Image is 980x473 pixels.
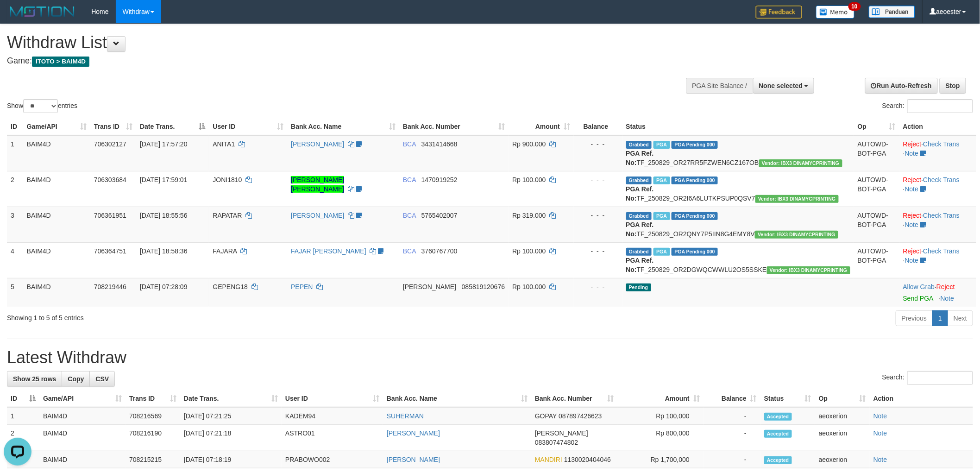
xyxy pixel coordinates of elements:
span: JONI1810 [213,176,242,183]
a: [PERSON_NAME] [291,140,344,148]
div: - - - [578,139,619,149]
th: Game/API: activate to sort column ascending [39,390,126,407]
span: Copy [68,375,84,383]
span: Accepted [764,413,792,421]
b: PGA Ref. No: [626,221,654,238]
td: AUTOWD-BOT-PGA [854,135,899,171]
td: Rp 800,000 [617,425,704,451]
td: BAIM4D [23,171,90,207]
a: Next [948,310,973,326]
td: TF_250829_OR2I6A6LUTKPSUP0QSV7 [622,171,854,207]
span: Copy 3760767700 to clipboard [421,247,458,255]
th: Date Trans.: activate to sort column ascending [180,390,282,407]
span: 706302127 [94,140,126,148]
td: TF_250829_OR2DGWQCWWLU2OS5SSKE [622,242,854,278]
span: Rp 319.000 [512,212,546,219]
span: Copy 085819120676 to clipboard [462,283,505,290]
td: 1 [7,135,23,171]
td: · · [899,242,976,278]
td: aeoxerion [815,407,870,425]
span: RAPATAR [213,212,242,219]
td: BAIM4D [23,135,90,171]
button: Open LiveChat chat widget [4,4,31,32]
td: AUTOWD-BOT-PGA [854,242,899,278]
td: BAIM4D [39,451,126,468]
th: ID: activate to sort column descending [7,390,39,407]
th: Action [899,118,976,135]
a: [PERSON_NAME] [PERSON_NAME] [291,176,344,193]
span: 10 [848,2,861,11]
a: Copy [62,371,90,387]
a: Allow Grab [903,283,935,290]
span: Vendor URL: https://order2.1velocity.biz [767,266,850,274]
img: panduan.png [869,6,915,18]
span: Copy 087897426623 to clipboard [559,412,602,420]
td: 2 [7,425,39,451]
img: Feedback.jpg [756,6,802,19]
label: Show entries [7,99,77,113]
td: [DATE] 07:21:25 [180,407,282,425]
select: Showentries [23,99,58,113]
td: · · [899,207,976,242]
td: KADEM94 [282,407,383,425]
td: 5 [7,278,23,307]
span: Grabbed [626,177,652,184]
span: [DATE] 07:28:09 [140,283,187,290]
span: [DATE] 18:55:56 [140,212,187,219]
h4: Game: [7,57,644,66]
a: Note [873,456,887,463]
th: Balance: activate to sort column ascending [704,390,760,407]
span: Copy 1130020404046 to clipboard [564,456,611,463]
th: Amount: activate to sort column ascending [617,390,704,407]
a: PEPEN [291,283,313,290]
span: [PERSON_NAME] [403,283,456,290]
th: Balance [574,118,622,135]
span: Marked by aeoyuva [653,141,670,149]
th: Status: activate to sort column ascending [760,390,815,407]
a: Send PGA [903,295,933,302]
span: 706364751 [94,247,126,255]
span: [DATE] 17:59:01 [140,176,187,183]
a: 1 [932,310,948,326]
th: Trans ID: activate to sort column ascending [90,118,136,135]
span: Grabbed [626,248,652,256]
td: · [899,278,976,307]
td: BAIM4D [23,207,90,242]
td: [DATE] 07:18:19 [180,451,282,468]
th: Game/API: activate to sort column ascending [23,118,90,135]
span: PGA Pending [672,177,718,184]
td: 1 [7,407,39,425]
span: Grabbed [626,141,652,149]
th: Trans ID: activate to sort column ascending [126,390,180,407]
th: ID [7,118,23,135]
h1: Latest Withdraw [7,348,973,367]
span: Vendor URL: https://order2.1velocity.biz [755,231,838,239]
div: PGA Site Balance / [686,78,753,94]
img: MOTION_logo.png [7,5,77,19]
a: Check Trans [923,140,960,148]
a: Reject [903,212,922,219]
a: [PERSON_NAME] [291,212,344,219]
th: Action [870,390,973,407]
span: 706361951 [94,212,126,219]
span: BCA [403,140,416,148]
span: Pending [626,284,651,291]
div: - - - [578,282,619,291]
td: - [704,425,760,451]
a: Note [905,185,919,193]
span: MANDIRI [535,456,562,463]
span: · [903,283,936,290]
b: PGA Ref. No: [626,150,654,166]
span: PGA Pending [672,141,718,149]
span: Show 25 rows [13,375,56,383]
a: Note [905,221,919,228]
a: Note [873,412,887,420]
label: Search: [882,371,973,385]
img: Button%20Memo.svg [816,6,855,19]
span: CSV [95,375,109,383]
td: Rp 1,700,000 [617,451,704,468]
span: [DATE] 18:58:36 [140,247,187,255]
span: Vendor URL: https://order2.1velocity.biz [759,159,842,167]
span: Rp 100.000 [512,283,546,290]
span: Marked by aeoyuva [653,248,670,256]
